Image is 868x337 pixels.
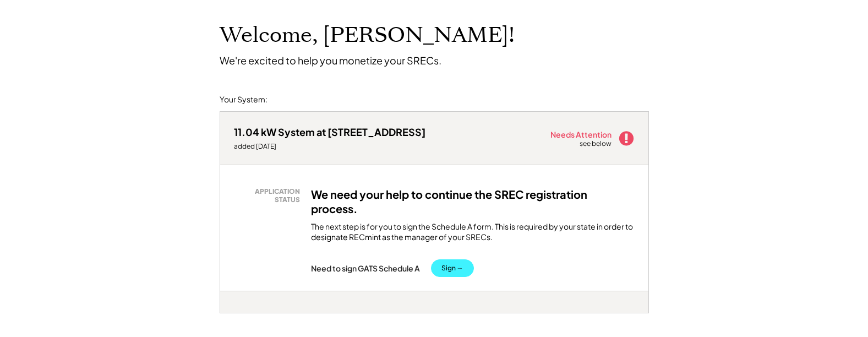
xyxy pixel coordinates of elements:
div: see below [580,139,613,149]
h1: Welcome, [PERSON_NAME]! [220,23,515,48]
div: 8fyzqdwv - MD 1.5x (BT) [220,313,256,318]
div: Needs Attention [550,131,613,138]
div: Need to sign GATS Schedule A [311,263,420,273]
h3: We need your help to continue the SREC registration process. [311,187,635,216]
div: 11.04 kW System at [STREET_ADDRESS] [234,126,425,138]
button: Sign → [431,259,474,277]
div: Your System: [220,94,268,105]
div: We're excited to help you monetize your SRECs. [220,54,441,67]
div: added [DATE] [234,142,425,151]
div: The next step is for you to sign the Schedule A form. This is required by your state in order to ... [311,221,635,243]
div: APPLICATION STATUS [239,187,300,204]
